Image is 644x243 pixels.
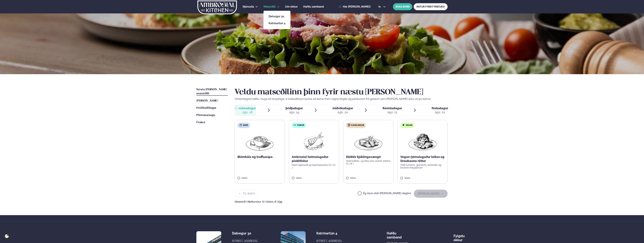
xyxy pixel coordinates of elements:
span: miðvikudagur [333,106,353,110]
h2: Veldu matseðilinn þinn fyrir næstu [PERSON_NAME] [235,88,448,97]
a: Cookie settings [3,233,10,240]
span: Hafðu samband [303,5,324,8]
div: ágú. 22 [432,110,448,114]
a: Prófílstillingar [196,106,216,110]
span: Súpa [243,124,248,127]
a: Næstu [PERSON_NAME] matseðill [196,88,228,96]
span: föstudagur [432,106,448,110]
p: með turmeric, gulrótum, kóríander og brúnum hrísgrjónum [400,164,445,169]
a: MATUR FYRIR FYRIRTÆKI [414,3,448,10]
p: Stökkir kjúklingavængir [346,155,391,159]
div: ágú. 21 [382,110,402,114]
span: is [378,5,382,8]
span: Vegan [406,124,412,127]
p: með rúgbrauði og bearnaisesósu (D ) (G ) [292,164,336,169]
a: Matseðill [264,5,275,9]
span: mánudagur [239,106,256,110]
span: Pöntunarsaga [196,114,215,117]
div: ágú. 18 [239,110,256,114]
p: með buffalo- og bbq sósu ásamt doritos (G ) (E ) [346,160,391,165]
span: [PERSON_NAME] [196,99,218,102]
button: BÓKA BORÐ [393,3,412,10]
p: Blómkáls og trufflusúpa [237,155,282,159]
p: Vegan rjómalagaður kókos og linsubauna réttur [400,155,445,163]
a: Katrínartún 4 [269,22,285,25]
a: Útskrá [196,120,205,125]
span: Fiskur [297,124,304,127]
img: logo [197,1,237,14]
img: fish.png [303,131,325,152]
span: Kjúklingur [351,124,364,127]
span: Um okkur [285,5,298,8]
div: ágú. 20 [333,110,353,114]
a: Þjónusta [243,5,254,9]
button: Til baka [235,190,259,198]
a: [PERSON_NAME] [196,99,218,103]
span: (E ) Egg [274,200,282,203]
span: Matseðill [264,5,275,8]
div: Ofnæmi: [235,200,448,203]
img: Vegan.svg [402,124,405,126]
a: Hafðu samband [303,5,324,9]
div: ágú. 19 [286,110,303,114]
button: [PERSON_NAME] [414,190,448,198]
span: Hafðu samband [387,229,402,239]
img: fish.svg [293,124,296,126]
span: fimmtudagur [382,106,402,110]
div: Fylgdu okkur [454,231,465,242]
img: soup.svg [239,124,242,126]
span: þriðjudagur [286,106,303,110]
a: Pöntunarsaga [196,113,215,117]
a: Um okkur [285,5,298,9]
img: Vegan.png [408,131,437,152]
img: Chicken-wings-legs.png [353,131,383,152]
span: (D ) Mjólkurvörur , [243,200,262,203]
img: chicken.svg [348,124,350,126]
span: Þjónusta [243,5,254,8]
span: Næstu [PERSON_NAME] matseðill [196,88,227,95]
a: Hæ [PERSON_NAME]! [339,5,371,8]
div: Dalvegur 30 [232,231,259,235]
button: is [376,5,388,8]
p: Ambrosial heimalagaður plokkfiskur [292,155,336,163]
img: Soup.png [245,131,274,152]
p: Vinsamlegast hafðu í huga að breytingar á matseðlinum kunna að koma fram vegna birgða og pöntunum... [235,97,448,101]
span: (G ) Glúten , [262,200,274,203]
span: Útskrá [196,121,205,124]
div: Katrínartún 4 [316,231,343,235]
span: Prófílstillingar [196,107,216,109]
a: Dalvegur 30 [269,15,285,18]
